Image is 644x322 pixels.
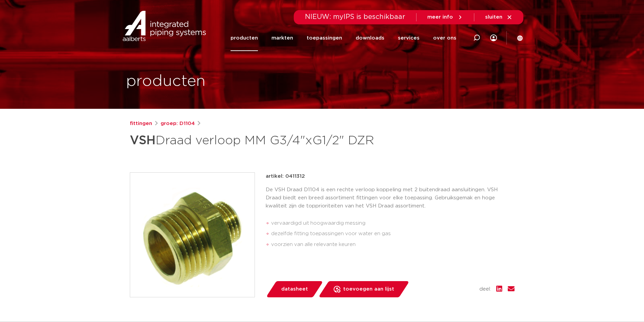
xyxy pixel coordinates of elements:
[271,25,293,51] a: markten
[398,25,420,51] a: services
[271,228,515,239] li: dezelfde fitting toepassingen voor water en gas
[266,186,515,210] p: De VSH Draad D1104 is een rechte verloop koppeling met 2 buitendraad aansluitingen. VSH Draad bie...
[161,120,195,128] a: groep: D1104
[427,14,463,20] a: meer info
[479,285,491,293] span: deel:
[307,25,342,51] a: toepassingen
[130,130,384,151] h1: Draad verloop MM G3/4"xG1/2" DZR
[433,25,456,51] a: over ons
[271,239,515,250] li: voorzien van alle relevante keuren
[281,284,308,295] span: datasheet
[305,14,405,20] span: NIEUW: myIPS is beschikbaar
[231,25,258,51] a: producten
[427,15,453,20] span: meer info
[485,14,512,20] a: sluiten
[130,173,255,297] img: Product Image for VSH Draad verloop MM G3/4"xG1/2" DZR
[343,284,394,295] span: toevoegen aan lijst
[271,218,515,229] li: vervaardigd uit hoogwaardig messing
[231,25,456,51] nav: Menu
[266,172,305,180] p: artikel: 0411312
[130,120,152,128] a: fittingen
[130,134,156,147] strong: VSH
[485,15,502,20] span: sluiten
[126,71,206,92] h1: producten
[266,281,323,297] a: datasheet
[356,25,384,51] a: downloads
